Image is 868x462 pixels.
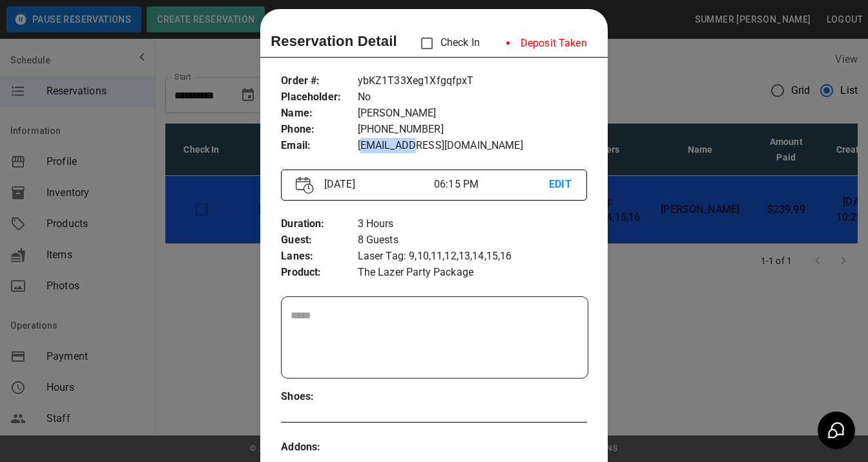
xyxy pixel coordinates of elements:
p: No [358,89,587,105]
p: 3 Hours [358,216,587,232]
p: Check In [413,30,480,57]
p: Addons : [281,439,357,456]
p: Reservation Detail [271,30,397,52]
p: 8 Guests [358,232,587,248]
p: [DATE] [319,177,434,192]
p: [EMAIL_ADDRESS][DOMAIN_NAME] [358,138,587,154]
p: [PHONE_NUMBER] [358,122,587,138]
p: Placeholder : [281,89,357,105]
p: Lanes : [281,248,357,265]
p: ybKZ1T33Xeg1XfgqfpxT [358,73,587,89]
p: Product : [281,265,357,281]
p: 06:15 PM [434,177,549,192]
p: Phone : [281,122,357,138]
p: Duration : [281,216,357,232]
p: Shoes : [281,389,357,405]
p: Email : [281,138,357,154]
p: The Lazer Party Package [358,265,587,281]
p: EDIT [549,177,572,193]
p: Laser Tag: 9,10,11,12,13,14,15,16 [358,248,587,265]
p: Name : [281,105,357,122]
img: Vector [296,177,314,194]
li: Deposit Taken [496,30,597,56]
p: [PERSON_NAME] [358,105,587,122]
p: Order # : [281,73,357,89]
p: Guest : [281,232,357,248]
